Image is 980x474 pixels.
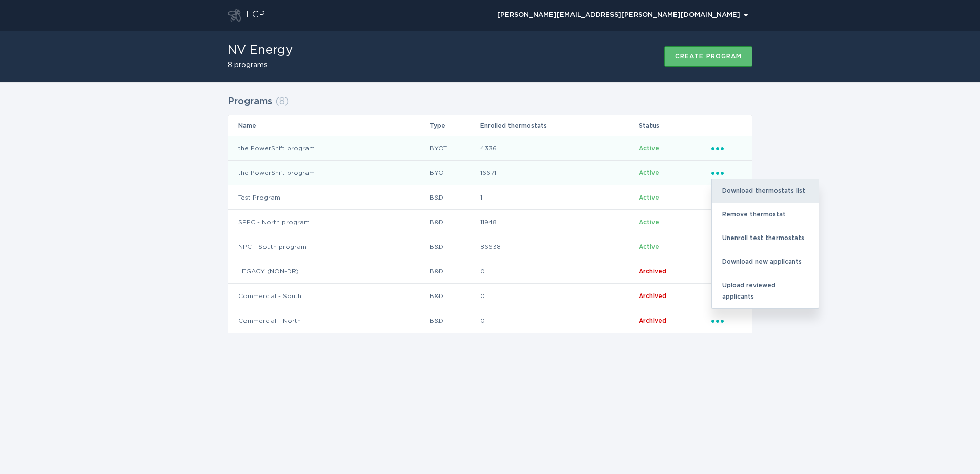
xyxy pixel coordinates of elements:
h1: NV Energy [228,44,293,56]
td: NPC - South program [228,234,429,259]
div: Popover menu [711,143,742,154]
td: B&D [429,234,480,259]
td: 16671 [480,161,638,185]
button: Create program [664,46,752,67]
td: SPPC - North program [228,210,429,234]
td: the PowerShift program [228,161,429,185]
td: 0 [480,284,638,308]
td: B&D [429,210,480,234]
tr: 1d15b189bb4841f7a0043e8dad5f5fb7 [228,185,752,210]
td: LEGACY (NON-DR) [228,259,429,284]
span: Active [639,244,659,250]
td: B&D [429,308,480,333]
td: Commercial - North [228,308,429,333]
div: [PERSON_NAME][EMAIL_ADDRESS][PERSON_NAME][DOMAIN_NAME] [497,12,748,18]
th: Name [228,115,429,136]
td: B&D [429,185,480,210]
td: BYOT [429,136,480,161]
button: Go to dashboard [228,9,241,22]
tr: 3428cbea457e408cb7b12efa83831df3 [228,161,752,185]
span: Active [639,194,659,201]
td: 4336 [480,136,638,161]
span: Archived [639,268,666,274]
td: Test Program [228,185,429,210]
div: ECP [246,9,265,22]
td: 0 [480,259,638,284]
td: BYOT [429,161,480,185]
div: Popover menu [493,8,752,23]
span: ( 8 ) [275,97,289,106]
span: Archived [639,318,666,324]
span: Archived [639,293,666,299]
tr: Table Headers [228,115,752,136]
button: Open user account details [493,8,752,23]
td: 1 [480,185,638,210]
td: 11948 [480,210,638,234]
td: Commercial - South [228,284,429,308]
span: Active [639,219,659,225]
th: Enrolled thermostats [480,115,638,136]
td: 86638 [480,234,638,259]
tr: 5753eebfd0614e638d7531d13116ea0c [228,308,752,333]
div: Download thermostats list [712,179,819,203]
tr: 3caaf8c9363d40c086ae71ab552dadaa [228,234,752,259]
td: the PowerShift program [228,136,429,161]
div: Create program [675,53,742,60]
div: Popover menu [711,315,742,326]
tr: a03e689f29a4448196f87c51a80861dc [228,210,752,234]
tr: 6ad4089a9ee14ed3b18f57c3ec8b7a15 [228,259,752,284]
div: Upload reviewed applicants [712,273,819,308]
tr: d4842dc55873476caf04843bf39dc303 [228,284,752,308]
div: Remove thermostat [712,203,819,226]
h2: 8 programs [228,62,293,69]
div: Unenroll test thermostats [712,226,819,250]
h2: Programs [228,92,272,111]
th: Type [429,115,480,136]
td: B&D [429,284,480,308]
span: Active [639,145,659,151]
div: Download new applicants [712,250,819,273]
span: Active [639,170,659,176]
tr: 1fc7cf08bae64b7da2f142a386c1aedb [228,136,752,161]
td: 0 [480,308,638,333]
td: B&D [429,259,480,284]
th: Status [638,115,711,136]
